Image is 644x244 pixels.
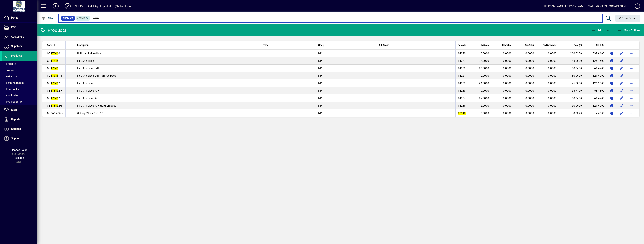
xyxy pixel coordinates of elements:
a: Price Updates [2,99,37,105]
span: Receipts [4,62,16,65]
span: On Backorder [543,43,556,47]
button: Clear [615,15,640,22]
span: 17.0000 [479,97,489,100]
span: 0.0000 [525,67,534,70]
a: Customers [2,32,37,42]
em: 17346 [51,82,58,85]
span: Write Offs [4,75,18,78]
td: 61.6700 [584,65,607,72]
div: Code [47,43,63,47]
span: 0.0000 [503,59,512,62]
a: POS [2,23,37,32]
a: Write Offs [2,73,37,80]
a: Suppliers [2,42,37,51]
div: Group [318,43,374,47]
span: 14279 [458,59,466,62]
button: More options [628,95,634,101]
td: 60.0000 [562,102,584,109]
span: 0.0000 [503,89,512,92]
button: Edit [619,73,625,79]
a: Staff [2,105,37,115]
button: More options [628,58,634,64]
td: 7.6600 [584,109,607,117]
a: Pricebooks [2,86,37,92]
span: Staff [11,108,17,111]
a: Reports [2,115,37,124]
em: 17346 [51,89,58,92]
td: 121.6000 [584,102,607,109]
span: Flat Shinpiece [77,59,94,62]
button: Edit [619,103,625,109]
button: Edit [619,65,625,71]
span: GB 2H [47,104,62,107]
span: Cost ($) [574,43,582,47]
a: Receipts [2,61,37,67]
td: 126.1600 [584,79,607,87]
span: NP [318,67,322,70]
span: 14284 [458,97,466,100]
td: 3.8320 [562,109,584,117]
button: More options [628,73,634,79]
div: Sub Group [379,43,453,47]
span: Add [591,29,602,32]
span: NP [318,74,322,77]
span: NP [318,82,322,85]
td: 268.5200 [562,50,584,57]
button: Profile [62,3,74,10]
span: 14278 [458,52,466,55]
button: Edit [619,80,625,86]
td: 61.6700 [584,94,607,102]
span: Price Updates [4,100,22,103]
span: GB 1 [47,59,60,62]
span: 0.0000 [525,97,534,100]
span: GB 2 [47,82,60,85]
button: More options [628,80,634,86]
span: Clear Search [618,17,637,20]
div: [PERSON_NAME] Agri-Imports Ltd (NZ Tractors) [74,3,131,9]
button: More options [628,65,634,71]
td: 26.7100 [562,87,584,94]
span: 14285 [458,104,466,107]
div: Allocated [497,43,515,47]
span: 13.0000 [479,67,489,70]
span: NP [318,89,322,92]
td: 76.0000 [562,79,584,87]
td: 76.0000 [562,57,584,65]
td: 53.4300 [584,87,607,94]
span: Flat Shinpiece R/H Hard Chipped [77,104,116,107]
span: 0.0000 [548,89,557,92]
span: 0.0000 [548,97,557,100]
button: More options [628,88,634,94]
span: GB 1-I [47,67,62,70]
em: 17346 [51,67,58,70]
span: 0.0000 [548,74,557,77]
button: Filter [40,15,55,22]
span: Reports [11,118,20,121]
span: NP [318,59,322,62]
span: 14280 [458,67,466,70]
td: 30.8400 [562,94,584,102]
span: Home [11,16,18,19]
span: 0.0000 [481,89,489,92]
span: 0.0000 [525,89,534,92]
span: In Stock [481,43,489,47]
span: Product [63,16,73,20]
span: 8.0000 [481,52,489,55]
td: 121.6000 [584,72,607,79]
span: NP [318,97,322,100]
span: Serial Numbers [4,81,24,84]
span: NP [318,112,322,115]
a: Serial Numbers [2,80,37,86]
div: Type [263,43,314,47]
span: 27.0000 [479,59,489,62]
a: Stocktakes [2,92,37,99]
span: Stocktakes [4,94,19,97]
span: GB 1H [47,74,62,77]
span: Flat Shinpiece [77,82,94,85]
span: Active [77,17,85,20]
span: Flat Shinpiece R/H [77,89,99,92]
button: Edit [619,50,625,56]
div: On Backorder [542,43,560,47]
span: Flat Shinpiece L/H Hard Chipped [77,74,116,77]
span: 0.0000 [548,112,557,115]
